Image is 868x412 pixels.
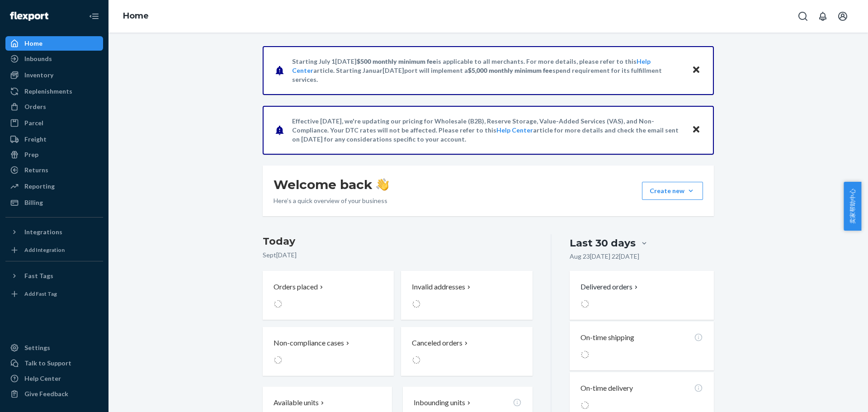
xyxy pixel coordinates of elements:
[24,271,53,280] div: Fast Tags
[376,178,389,191] img: hand-wave emoji
[412,338,462,348] p: Canceled orders
[263,251,533,260] p: Sept[DATE]
[24,150,38,159] div: Prep
[5,341,103,355] a: Settings
[5,356,103,370] a: Talk to Support
[401,271,532,320] button: Invalid addresses
[24,39,42,48] div: Home
[263,327,394,376] button: Non-compliance cases
[5,371,103,386] a: Help Center
[24,359,71,368] div: Talk to Support
[274,196,389,205] p: Here’s a quick overview of your business
[5,84,103,99] a: Replenishments
[690,123,702,137] button: Close
[844,182,861,231] button: 卖家帮助中心
[24,290,57,298] div: Add Fast Tag
[24,54,52,63] div: Inbounds
[24,71,53,80] div: Inventory
[412,282,465,292] p: Invalid addresses
[5,116,103,130] a: Parcel
[814,7,832,25] button: Open notifications
[5,269,103,283] button: Fast Tags
[24,87,72,96] div: Replenishments
[414,398,465,408] p: Inbounding units
[570,252,639,261] p: Aug 23[DATE] 22[DATE]
[5,179,103,194] a: Reporting
[5,99,103,114] a: Orders
[496,126,533,134] a: Help Center
[85,7,103,25] button: Close Navigation
[401,327,532,376] button: Canceled orders
[690,64,702,77] button: Close
[5,163,103,177] a: Returns
[10,12,48,21] img: Flexport logo
[5,52,103,66] a: Inbounds
[24,118,43,128] div: Parcel
[5,195,103,210] a: Billing
[5,225,103,239] button: Integrations
[570,236,636,250] div: Last 30 days
[468,66,552,74] span: $5,000 monthly minimum fee
[24,389,68,398] div: Give Feedback
[5,243,103,257] a: Add Integration
[24,102,46,111] div: Orders
[24,166,48,175] div: Returns
[263,271,394,320] button: Orders placed
[116,3,156,29] ol: breadcrumbs
[292,57,683,84] p: Starting July 1[DATE] is applicable to all merchants. For more details, please refer to this arti...
[642,182,703,200] button: Create new
[24,374,61,383] div: Help Center
[794,7,812,25] button: Open Search Box
[24,135,47,144] div: Freight
[24,227,62,237] div: Integrations
[274,338,344,348] p: Non-compliance cases
[5,68,103,82] a: Inventory
[292,117,683,144] p: Effective [DATE], we're updating our pricing for Wholesale (B2B), Reserve Storage, Value-Added Se...
[5,147,103,162] a: Prep
[24,343,50,352] div: Settings
[580,282,640,292] button: Delivered orders
[274,176,389,193] h1: Welcome back
[357,57,436,65] span: $500 monthly minimum fee
[5,36,103,51] a: Home
[263,234,533,249] h3: Today
[834,7,852,25] button: Open account menu
[24,198,43,207] div: Billing
[274,398,319,408] p: Available units
[5,287,103,301] a: Add Fast Tag
[24,182,55,191] div: Reporting
[123,11,149,21] a: Home
[5,387,103,401] button: Give Feedback
[24,246,65,254] div: Add Integration
[274,282,318,292] p: Orders placed
[580,332,634,343] p: On-time shipping
[580,383,633,393] p: On-time delivery
[5,132,103,147] a: Freight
